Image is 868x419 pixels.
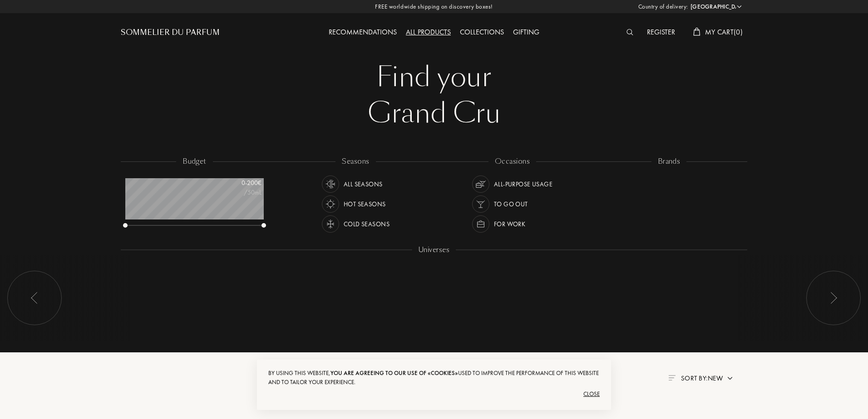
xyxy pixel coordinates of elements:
[401,27,455,37] a: All products
[726,375,734,382] img: arrow.png
[216,178,261,188] div: 0 - 200 €
[474,218,487,230] img: usage_occasion_work_white.svg
[642,27,680,39] div: Register
[344,175,383,193] div: All Seasons
[31,292,38,304] img: arr_left.svg
[494,175,552,193] div: All-purpose Usage
[216,188,261,197] div: /50mL
[494,195,528,213] div: To go Out
[176,156,213,167] div: budget
[642,27,680,37] a: Register
[681,374,723,383] span: Sort by: New
[651,156,687,167] div: brands
[455,27,508,39] div: Collections
[324,27,401,37] a: Recommendations
[412,245,456,255] div: Universes
[128,59,740,95] div: Find your
[344,215,390,233] div: Cold Seasons
[335,156,375,167] div: seasons
[508,27,544,37] a: Gifting
[494,215,525,233] div: For Work
[324,218,337,230] img: usage_season_cold_white.svg
[268,387,600,401] div: Close
[268,369,600,387] div: By using this website, used to improve the performance of this website and to tailor your experie...
[668,375,676,380] img: filter_by.png
[508,27,544,39] div: Gifting
[705,27,743,37] span: My Cart ( 0 )
[330,369,458,377] span: you are agreeing to our use of «cookies»
[693,28,700,36] img: cart_white.svg
[324,198,337,210] img: usage_season_hot_white.svg
[830,292,837,304] img: arr_left.svg
[626,29,633,35] img: search_icn_white.svg
[344,195,386,213] div: Hot Seasons
[401,27,455,39] div: All products
[324,178,337,190] img: usage_season_average_white.svg
[488,156,536,167] div: occasions
[324,27,401,39] div: Recommendations
[638,2,688,11] span: Country of delivery:
[121,27,220,38] a: Sommelier du Parfum
[474,198,487,210] img: usage_occasion_party_white.svg
[474,178,487,190] img: usage_occasion_all_white.svg
[128,95,740,132] div: Grand Cru
[455,27,508,37] a: Collections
